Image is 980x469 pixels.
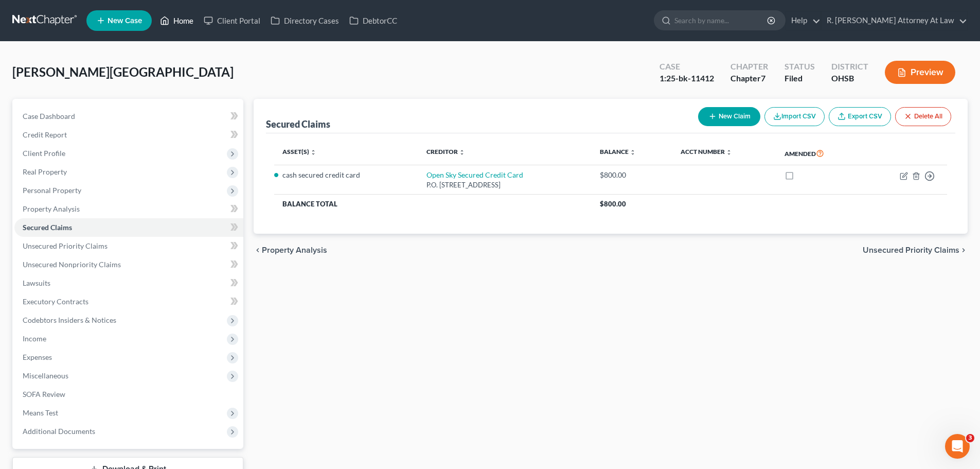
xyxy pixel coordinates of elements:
a: Balance unfold_more [600,148,636,155]
a: Property Analysis [14,200,243,218]
i: unfold_more [459,149,465,155]
span: Property Analysis [23,204,80,213]
a: Client Portal [199,11,265,30]
a: Help [786,11,821,30]
a: Acct Number unfold_more [681,148,732,155]
span: 3 [966,434,974,442]
button: Delete All [895,107,951,126]
span: Property Analysis [262,246,327,254]
button: chevron_left Property Analysis [254,246,327,254]
a: Case Dashboard [14,107,243,126]
span: 7 [761,73,765,83]
span: Unsecured Priority Claims [23,241,108,250]
a: Executory Contracts [14,292,243,311]
div: P.O. [STREET_ADDRESS] [426,180,583,190]
span: $800.00 [600,200,626,208]
button: Unsecured Priority Claims chevron_right [863,246,968,254]
a: Credit Report [14,126,243,144]
a: Secured Claims [14,218,243,237]
a: Export CSV [829,107,891,126]
i: chevron_right [959,246,968,254]
a: Directory Cases [265,11,344,30]
a: Home [155,11,199,30]
button: Import CSV [764,107,825,126]
div: OHSB [831,73,868,84]
a: Unsecured Nonpriority Claims [14,255,243,274]
span: Miscellaneous [23,371,68,380]
th: Amended [776,142,862,165]
span: Income [23,334,46,343]
a: Creditor unfold_more [426,148,465,155]
div: Status [785,61,815,73]
i: unfold_more [726,149,732,155]
input: Search by name... [674,11,769,30]
span: Unsecured Nonpriority Claims [23,260,121,269]
span: Codebtors Insiders & Notices [23,316,116,324]
div: Case [660,61,714,73]
i: chevron_left [254,246,262,254]
div: District [831,61,868,73]
span: Additional Documents [23,427,95,436]
div: 1:25-bk-11412 [660,73,714,84]
i: unfold_more [630,149,636,155]
a: Open Sky Secured Credit Card [426,170,523,179]
span: Executory Contracts [23,297,88,306]
span: Unsecured Priority Claims [863,246,959,254]
div: Filed [785,73,815,84]
span: New Case [108,17,142,25]
div: Secured Claims [266,118,330,130]
a: R. [PERSON_NAME] Attorney At Law [822,11,967,30]
div: Chapter [730,73,768,84]
span: Credit Report [23,130,67,139]
span: Expenses [23,353,52,361]
a: Lawsuits [14,274,243,292]
iframe: Intercom live chat [945,434,970,459]
span: Case Dashboard [23,112,75,120]
li: cash secured credit card [282,170,410,180]
span: Real Property [23,167,67,176]
a: Unsecured Priority Claims [14,237,243,255]
span: Lawsuits [23,279,50,287]
div: $800.00 [600,170,664,180]
span: Means Test [23,408,58,417]
th: Balance Total [274,195,592,213]
a: Asset(s) unfold_more [282,148,316,155]
span: [PERSON_NAME][GEOGRAPHIC_DATA] [12,64,234,79]
a: SOFA Review [14,385,243,404]
button: New Claim [698,107,760,126]
span: Secured Claims [23,223,72,232]
span: SOFA Review [23,390,65,398]
button: Preview [885,61,955,84]
div: Chapter [730,61,768,73]
i: unfold_more [310,149,316,155]
span: Personal Property [23,186,81,195]
span: Client Profile [23,149,65,158]
a: DebtorCC [344,11,402,30]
